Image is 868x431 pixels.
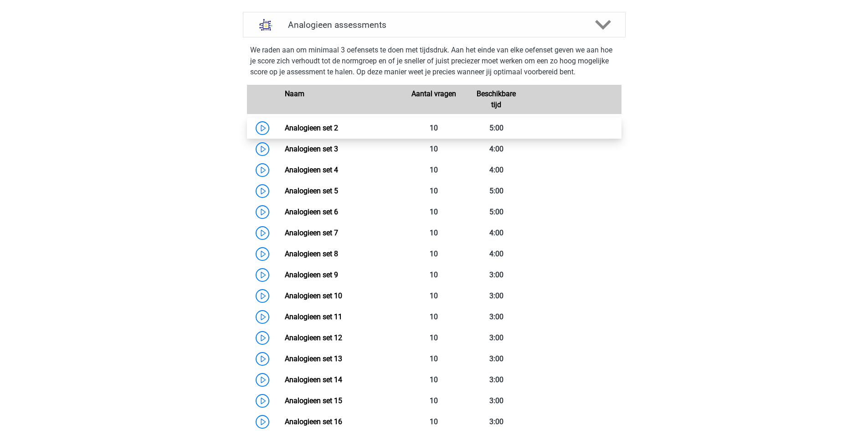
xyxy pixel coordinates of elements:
[465,88,528,110] div: Beschikbare tijd
[285,145,338,153] a: Analogieen set 3
[285,228,338,237] a: Analogieen set 7
[285,208,338,216] a: Analogieen set 6
[285,417,342,426] a: Analogieen set 16
[254,13,277,36] img: analogieen assessments
[285,187,338,195] a: Analogieen set 5
[285,291,342,300] a: Analogieen set 10
[285,124,338,132] a: Analogieen set 2
[285,312,342,321] a: Analogieen set 11
[288,20,580,30] h4: Analogieen assessments
[285,166,338,174] a: Analogieen set 4
[285,354,342,363] a: Analogieen set 13
[239,12,629,37] a: assessments Analogieen assessments
[285,333,342,342] a: Analogieen set 12
[285,270,338,279] a: Analogieen set 9
[250,45,618,78] p: We raden aan om minimaal 3 oefensets te doen met tijdsdruk. Aan het einde van elke oefenset geven...
[278,88,403,110] div: Naam
[285,396,342,405] a: Analogieen set 15
[285,249,338,258] a: Analogieen set 8
[403,88,465,110] div: Aantal vragen
[285,375,342,384] a: Analogieen set 14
